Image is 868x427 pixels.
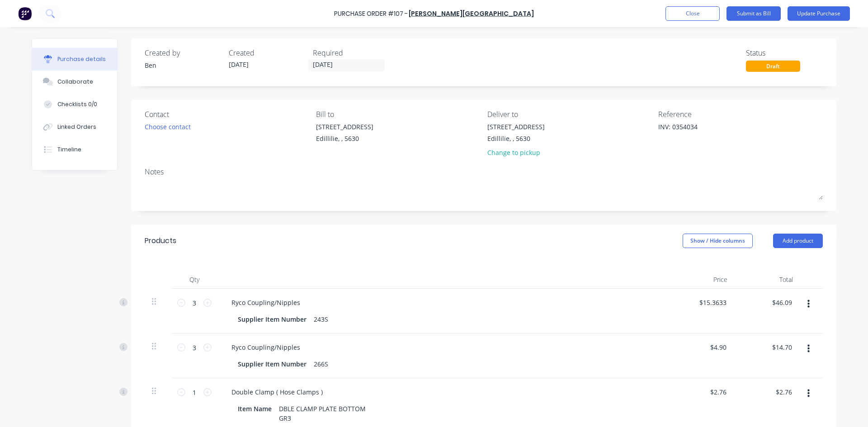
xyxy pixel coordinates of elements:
[310,357,332,371] div: 266S
[234,357,310,371] div: Supplier Item Number
[32,48,117,70] button: Purchase details
[57,100,97,108] div: Checklists 0/0
[669,271,735,289] div: Price
[658,122,771,142] textarea: INV: 0354034
[316,109,481,120] div: Bill to
[172,271,217,289] div: Qty
[316,134,373,143] div: Edillilie, , 5630
[145,109,309,120] div: Contact
[145,122,191,131] div: Choose contact
[145,166,823,177] div: Notes
[487,134,545,143] div: Edillilie, , 5630
[145,235,176,246] div: Products
[57,123,96,131] div: Linked Orders
[275,402,371,425] div: DBLE CLAMP PLATE BOTTOM GR3
[234,313,310,326] div: Supplier Item Number
[746,61,800,72] div: Draft
[487,109,652,120] div: Deliver to
[313,47,390,58] div: Required
[316,122,373,131] div: [STREET_ADDRESS]
[409,9,534,18] a: [PERSON_NAME][GEOGRAPHIC_DATA]
[32,116,117,138] button: Linked Orders
[32,93,117,116] button: Checklists 0/0
[726,6,781,21] button: Submit as Bill
[57,78,93,86] div: Collaborate
[658,109,823,120] div: Reference
[746,47,823,58] div: Status
[32,138,117,161] button: Timeline
[57,145,81,154] div: Timeline
[145,47,222,58] div: Created by
[334,9,408,19] div: Purchase Order #107 -
[310,313,332,326] div: 243S
[735,271,800,289] div: Total
[773,234,823,248] button: Add product
[57,55,106,63] div: Purchase details
[487,122,545,131] div: [STREET_ADDRESS]
[18,7,32,20] img: Factory
[229,47,306,58] div: Created
[788,6,850,21] button: Update Purchase
[32,70,117,93] button: Collaborate
[665,6,720,21] button: Close
[145,61,222,70] div: Ben
[224,341,307,354] div: Ryco Coupling/Nipples
[487,148,545,157] div: Change to pickup
[234,402,275,415] div: Item Name
[683,234,753,248] button: Show / Hide columns
[224,296,307,309] div: Ryco Coupling/Nipples
[224,385,330,399] div: Double Clamp ( Hose Clamps )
